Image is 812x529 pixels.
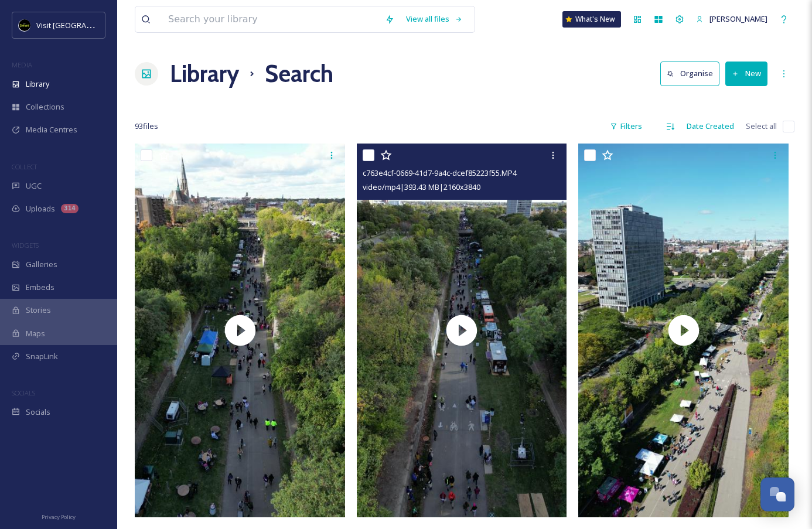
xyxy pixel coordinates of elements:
[162,6,379,32] input: Search your library
[26,305,51,316] span: Stories
[26,328,45,339] span: Maps
[400,8,469,30] a: View all files
[760,477,794,511] button: Open Chat
[26,259,57,270] span: Galleries
[26,124,77,135] span: Media Centres
[562,11,621,28] a: What's New
[61,204,79,213] div: 314
[26,282,54,293] span: Embeds
[660,62,719,86] button: Organise
[26,351,58,362] span: SnapLink
[578,144,789,517] img: thumbnail
[26,79,49,90] span: Library
[36,19,127,30] span: Visit [GEOGRAPHIC_DATA]
[709,13,767,24] span: [PERSON_NAME]
[604,115,648,138] div: Filters
[26,407,50,418] span: Socials
[681,115,740,138] div: Date Created
[135,144,345,517] img: thumbnail
[42,509,76,523] a: Privacy Policy
[660,62,725,86] a: Organise
[26,101,64,112] span: Collections
[363,182,480,192] span: video/mp4 | 393.43 MB | 2160 x 3840
[725,62,767,86] button: New
[26,203,55,214] span: Uploads
[12,60,32,69] span: MEDIA
[363,168,517,178] span: c763e4cf-0669-41d7-9a4c-dcef85223f55.MP4
[357,144,567,517] img: thumbnail
[746,121,777,132] span: Select all
[265,56,333,91] h1: Search
[42,513,76,521] span: Privacy Policy
[135,121,158,132] span: 93 file s
[12,162,37,171] span: COLLECT
[690,8,773,30] a: [PERSON_NAME]
[19,19,30,31] img: VISIT%20DETROIT%20LOGO%20-%20BLACK%20BACKGROUND.png
[12,388,35,397] span: SOCIALS
[170,56,239,91] a: Library
[26,180,42,192] span: UGC
[12,241,39,250] span: WIDGETS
